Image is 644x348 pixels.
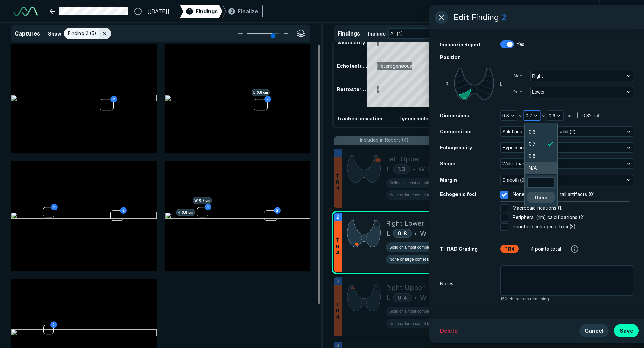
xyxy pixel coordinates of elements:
span: None or large comet tail artifacts (0) [513,191,595,199]
span: 150 characters remaining [500,296,633,302]
span: 4 points total [531,245,561,253]
span: Notes [440,281,453,286]
span: Hypoechoic (2) [502,144,534,151]
button: Delete [435,324,463,337]
span: Pole [513,89,522,95]
span: Echogenicity [440,145,472,150]
div: × [540,111,547,120]
div: Finalize [238,7,258,15]
span: ml [594,112,599,119]
span: Wider than tall (0) [502,160,539,167]
a: See-Mode Logo [11,4,40,19]
span: Yes [517,41,524,48]
span: 0.7 [529,140,536,148]
button: Save [614,324,639,337]
span: [[DATE]] [147,7,169,15]
span: R [445,80,449,87]
span: L [500,80,502,87]
button: Undo [486,5,518,18]
span: N/A [529,164,537,172]
span: Side [513,73,522,79]
span: cm [566,112,573,119]
span: 1 [189,8,191,15]
span: L 0.8 cm [252,89,270,96]
div: 2Finalize [222,5,263,18]
span: W 0.7 cm [193,197,212,204]
span: Finding 2 (5) [68,30,96,37]
span: 0.6 [549,112,555,119]
div: TR4 [500,245,519,253]
span: Right [532,72,543,80]
span: 0.7 [526,112,532,119]
span: Peripheral (rim) calcifications (2) [513,214,585,222]
span: Captures [15,30,40,37]
span: H 0.6 cm [176,209,195,216]
span: Edit [453,11,469,23]
button: Cancel [579,324,609,337]
span: 0.32 [582,112,592,119]
div: × [517,111,524,120]
span: | [577,112,578,119]
div: 1Findings [180,5,222,18]
button: avatar-name [605,5,633,18]
span: Macrocalcifications (1) [513,204,563,212]
span: 0.8 [529,152,536,160]
span: Smooth (0) [502,176,526,184]
span: Punctate echogenic foci (3) [513,223,576,231]
span: Echogenic foci [440,191,476,197]
span: 2 [230,8,233,15]
span: 0.6 [529,128,536,136]
span: Position [440,54,461,60]
span: : [41,31,43,37]
span: Solid or almost completely solid (2) [502,128,575,135]
button: Done [527,192,555,203]
span: Margin [440,177,457,183]
span: Composition [440,129,472,134]
img: See-Mode Logo [13,7,38,16]
span: TI-RAD Grading [440,246,478,252]
span: Show [48,30,61,37]
button: Redo [522,5,553,18]
span: 0.8 [502,112,509,119]
span: Lower [532,88,545,96]
span: Include in Report [440,42,481,47]
span: Shape [440,161,455,166]
div: 2 [502,11,507,23]
span: Findings [196,7,218,15]
span: Dimensions [440,113,469,118]
div: Finding [472,11,499,23]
